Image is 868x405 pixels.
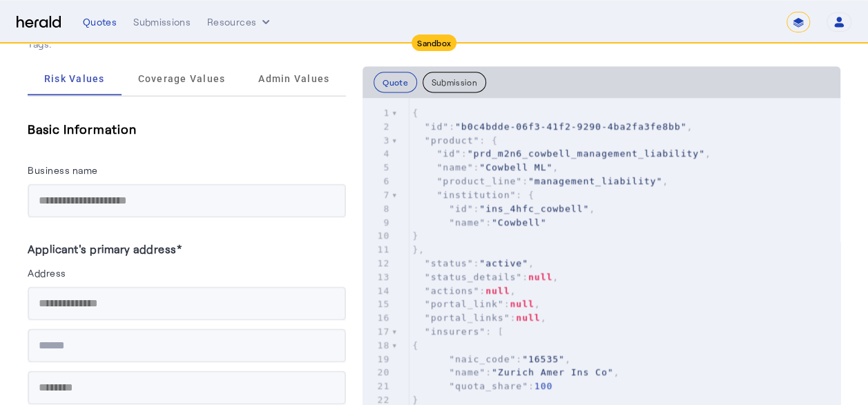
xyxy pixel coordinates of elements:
span: : , [412,367,619,377]
span: "quota_share" [449,381,528,391]
span: : , [412,354,571,364]
span: "Zurich Amer Ins Co" [492,367,614,377]
span: : , [412,162,559,172]
span: "Cowbell ML" [479,162,552,172]
span: : , [412,272,559,282]
div: 4 [363,147,392,161]
span: "actions" [425,286,479,296]
div: Submissions [133,15,191,29]
div: 5 [363,161,392,175]
span: : , [412,176,668,186]
span: "prd_m2n6_cowbell_management_liability" [467,148,705,159]
label: Address [28,267,66,279]
span: Coverage Values [138,74,226,83]
div: 9 [363,216,392,230]
img: Herald Logo [17,16,61,29]
button: Resources dropdown menu [207,15,273,29]
div: 7 [363,188,392,202]
button: Quote [374,72,417,92]
span: "portal_links" [425,313,510,323]
div: Sandbox [412,34,456,51]
span: } [412,230,418,241]
span: "name" [437,162,474,172]
span: : , [412,204,595,214]
span: null [485,286,510,296]
span: : , [412,121,693,132]
p: Tags: [28,34,106,54]
span: 100 [534,381,552,391]
span: null [516,313,540,323]
span: "status_details" [425,272,522,282]
span: "id" [437,148,461,159]
span: Risk Values [44,74,105,83]
span: "product" [425,135,479,146]
label: Business name [28,164,98,176]
label: Applicant's primary address* [28,242,182,255]
button: Submission [423,72,486,92]
span: "product_line" [437,176,523,186]
span: { [412,108,418,118]
span: : , [412,286,516,296]
span: }, [412,244,425,255]
div: 6 [363,175,392,188]
div: 12 [363,257,392,270]
span: : { [412,135,498,146]
div: 3 [363,134,392,148]
div: 18 [363,339,392,353]
div: 10 [363,229,392,243]
span: : [ [412,326,504,337]
div: 19 [363,353,392,366]
span: "name" [449,367,485,377]
div: 17 [363,325,392,339]
span: "Cowbell" [492,217,546,228]
span: "id" [425,121,449,132]
span: Admin Values [258,74,329,83]
span: : { [412,190,534,200]
span: : , [412,148,711,159]
div: 8 [363,202,392,216]
span: "16535" [522,354,565,364]
span: "management_liability" [528,176,662,186]
h5: Basic Information [28,119,346,139]
span: : , [412,299,540,309]
span: "name" [449,217,485,228]
span: "active" [479,258,528,268]
div: 20 [363,366,392,379]
span: "status" [425,258,474,268]
span: { [412,340,418,350]
span: "b0c4bdde-06f3-41f2-9290-4ba2fa3fe8bb" [455,121,686,132]
span: } [412,395,418,405]
span: "naic_code" [449,354,516,364]
span: : [412,217,546,228]
div: Quotes [83,15,117,29]
span: : [412,381,552,391]
span: null [510,299,534,309]
span: : , [412,258,534,268]
span: "insurers" [425,326,485,337]
div: 16 [363,311,392,325]
div: 2 [363,120,392,134]
span: null [528,272,552,282]
div: 14 [363,284,392,298]
span: : , [412,313,546,323]
div: 21 [363,379,392,393]
div: 13 [363,270,392,284]
div: 15 [363,297,392,311]
div: 1 [363,106,392,120]
span: "ins_4hfc_cowbell" [479,204,589,214]
span: "portal_link" [425,299,504,309]
span: "id" [449,204,473,214]
span: "institution" [437,190,517,200]
div: 11 [363,243,392,257]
